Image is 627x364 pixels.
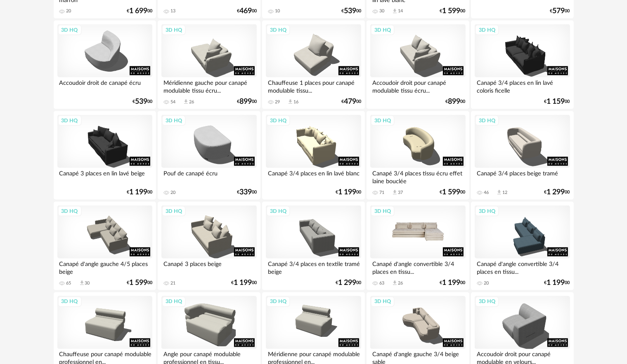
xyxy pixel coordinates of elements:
[266,25,290,35] div: 3D HQ
[266,296,290,307] div: 3D HQ
[475,25,499,35] div: 3D HQ
[132,99,152,105] div: € 00
[442,280,461,286] span: 1 199
[440,8,466,14] div: € 00
[127,280,152,286] div: € 00
[239,99,252,105] span: 899
[371,206,395,217] div: 3D HQ
[475,115,499,126] div: 3D HQ
[344,99,356,105] span: 479
[58,206,82,217] div: 3D HQ
[54,202,156,291] a: 3D HQ Canapé d'angle gauche 4/5 places beige 65 Download icon 30 €1 59900
[234,280,252,286] span: 1 199
[231,280,257,286] div: € 00
[239,189,252,195] span: 339
[237,99,257,105] div: € 00
[161,77,256,94] div: Méridienne gauche pour canapé modulable tissu écru...
[338,280,356,286] span: 1 299
[58,115,82,126] div: 3D HQ
[275,99,280,105] div: 29
[371,296,395,307] div: 3D HQ
[544,280,570,286] div: € 00
[158,111,260,200] a: 3D HQ Pouf de canapé écru 20 €33900
[547,189,565,195] span: 1 299
[471,202,573,291] a: 3D HQ Canapé d'angle convertible 3/4 places en tissu... 20 €1 19900
[170,99,175,105] div: 54
[336,189,361,195] div: € 00
[379,190,384,196] div: 71
[162,206,186,217] div: 3D HQ
[398,190,403,196] div: 37
[54,21,156,110] a: 3D HQ Accoudoir droit de canapé écru €53900
[57,168,152,184] div: Canapé 3 places en lin lavé beige
[262,111,364,200] a: 3D HQ Canapé 3/4 places en lin lavé blanc €1 19900
[135,99,147,105] span: 539
[239,8,252,14] span: 469
[484,190,489,196] div: 46
[237,189,257,195] div: € 00
[341,8,361,14] div: € 00
[162,115,186,126] div: 3D HQ
[371,115,395,126] div: 3D HQ
[127,8,152,14] div: € 00
[370,168,465,184] div: Canapé 3/4 places tissu écru effet laine bouclée
[344,8,356,14] span: 539
[262,202,364,291] a: 3D HQ Canapé 3/4 places en textile tramé beige €1 29900
[170,280,175,286] div: 21
[161,259,256,275] div: Canapé 3 places beige
[183,99,189,105] span: Download icon
[54,111,156,200] a: 3D HQ Canapé 3 places en lin lavé beige €1 19900
[189,99,194,105] div: 26
[129,8,147,14] span: 1 699
[475,168,570,184] div: Canapé 3/4 places beige tramé
[129,189,147,195] span: 1 199
[547,99,565,105] span: 1 159
[287,99,293,105] span: Download icon
[162,25,186,35] div: 3D HQ
[550,8,570,14] div: € 00
[266,77,361,94] div: Chauffeuse 1 places pour canapé modulable tissu...
[58,25,82,35] div: 3D HQ
[127,189,152,195] div: € 00
[553,8,565,14] span: 579
[547,280,565,286] span: 1 199
[440,189,466,195] div: € 00
[367,202,469,291] a: 3D HQ Canapé d'angle convertible 3/4 places en tissu... 63 Download icon 26 €1 19900
[266,115,290,126] div: 3D HQ
[341,99,361,105] div: € 00
[448,99,461,105] span: 899
[79,280,85,286] span: Download icon
[266,206,290,217] div: 3D HQ
[161,168,256,184] div: Pouf de canapé écru
[484,280,489,286] div: 20
[471,111,573,200] a: 3D HQ Canapé 3/4 places beige tramé 46 Download icon 12 €1 29900
[170,8,175,14] div: 13
[275,8,280,14] div: 10
[398,280,403,286] div: 26
[371,25,395,35] div: 3D HQ
[475,77,570,94] div: Canapé 3/4 places en lin lavé coloris ficelle
[370,77,465,94] div: Accoudoir droit pour canapé modulable tissu écru...
[446,99,466,105] div: € 00
[338,189,356,195] span: 1 199
[544,189,570,195] div: € 00
[442,189,461,195] span: 1 599
[370,259,465,275] div: Canapé d'angle convertible 3/4 places en tissu...
[442,8,461,14] span: 1 599
[475,206,499,217] div: 3D HQ
[293,99,298,105] div: 16
[544,99,570,105] div: € 00
[392,280,398,286] span: Download icon
[85,280,90,286] div: 30
[58,296,82,307] div: 3D HQ
[440,280,466,286] div: € 00
[471,21,573,110] a: 3D HQ Canapé 3/4 places en lin lavé coloris ficelle €1 15900
[392,8,398,14] span: Download icon
[129,280,147,286] span: 1 599
[336,280,361,286] div: € 00
[66,280,71,286] div: 65
[57,259,152,275] div: Canapé d'angle gauche 4/5 places beige
[162,296,186,307] div: 3D HQ
[66,8,71,14] div: 20
[392,189,398,196] span: Download icon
